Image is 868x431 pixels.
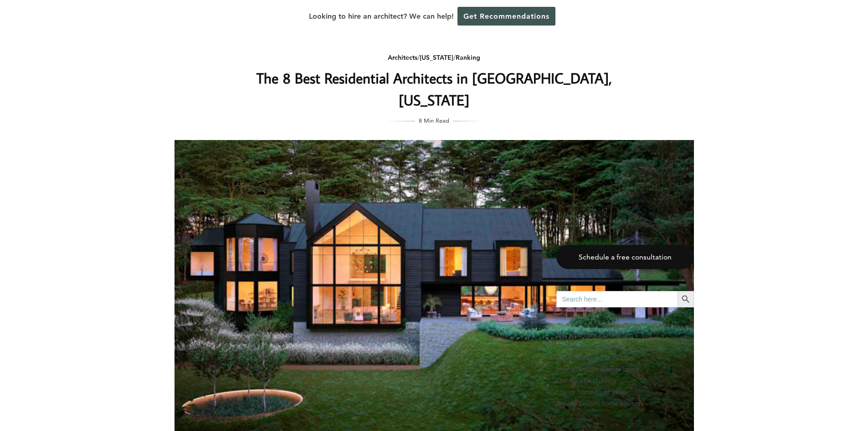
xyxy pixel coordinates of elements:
iframe: Drift Widget Chat Controller [822,385,857,420]
div: / / [252,52,616,63]
a: Architects [388,53,417,62]
h1: The 8 Best Residential Architects in [GEOGRAPHIC_DATA], [US_STATE] [252,67,616,111]
a: Ranking [456,53,480,62]
span: 8 Min Read [419,115,449,125]
a: [US_STATE] [420,53,453,62]
a: Get Recommendations [457,7,555,26]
